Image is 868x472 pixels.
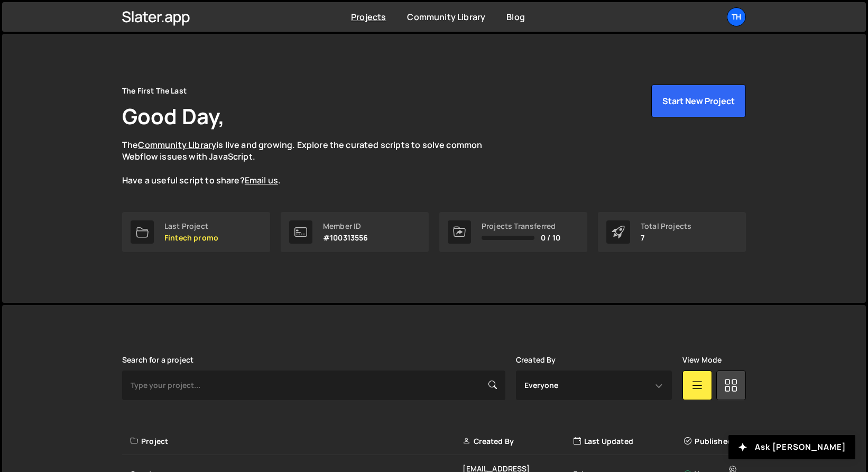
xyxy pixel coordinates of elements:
p: 7 [641,234,691,242]
a: Community Library [138,139,216,151]
div: Published [684,436,740,447]
div: Created By [463,436,573,447]
h1: Good Day, [122,101,225,131]
div: Projects Transferred [482,222,560,230]
div: Last Project [164,222,218,230]
a: Th [727,7,746,26]
label: Created By [516,356,556,364]
button: Start New Project [651,85,746,117]
div: Project [131,436,463,447]
button: Ask [PERSON_NAME] [728,435,855,459]
div: Total Projects [641,222,691,230]
a: Projects [351,11,386,23]
p: Fintech promo [164,234,218,242]
a: Blog [506,11,525,23]
p: The is live and growing. Explore the curated scripts to solve common Webflow issues with JavaScri... [122,139,503,187]
p: #100313556 [323,234,368,242]
label: Search for a project [122,356,193,364]
label: View Mode [682,356,722,364]
a: Community Library [407,11,485,23]
div: Member ID [323,222,368,230]
div: Last Updated [574,436,684,447]
input: Type your project... [122,371,505,400]
a: Email us [245,174,278,186]
div: The First The Last [122,85,187,97]
a: Last Project Fintech promo [122,212,270,252]
span: 0 / 10 [541,234,560,242]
